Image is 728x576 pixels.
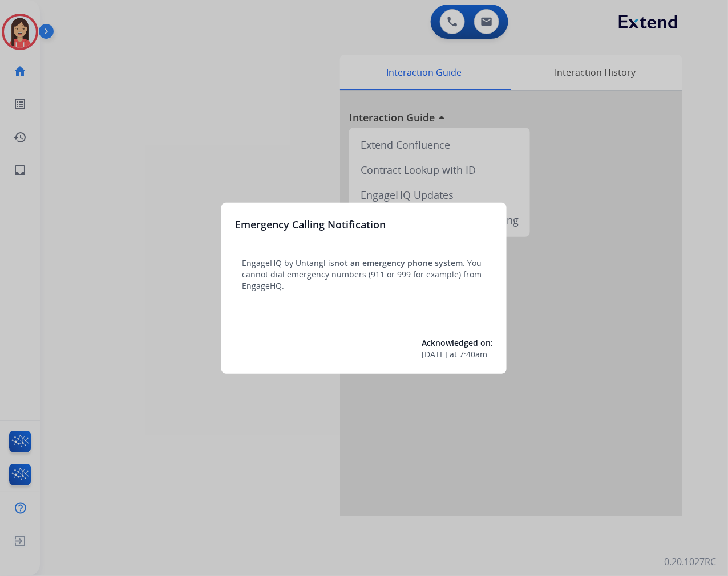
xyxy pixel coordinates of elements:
span: Acknowledged on: [422,337,493,348]
p: EngageHQ by Untangl is . You cannot dial emergency numbers (911 or 999 for example) from EngageHQ. [242,258,486,292]
div: at [422,349,493,360]
p: 0.20.1027RC [665,555,717,569]
span: [DATE] [422,349,447,360]
span: not an emergency phone system [334,258,463,268]
h3: Emergency Calling Notification [235,216,386,232]
span: 7:40am [459,349,487,360]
